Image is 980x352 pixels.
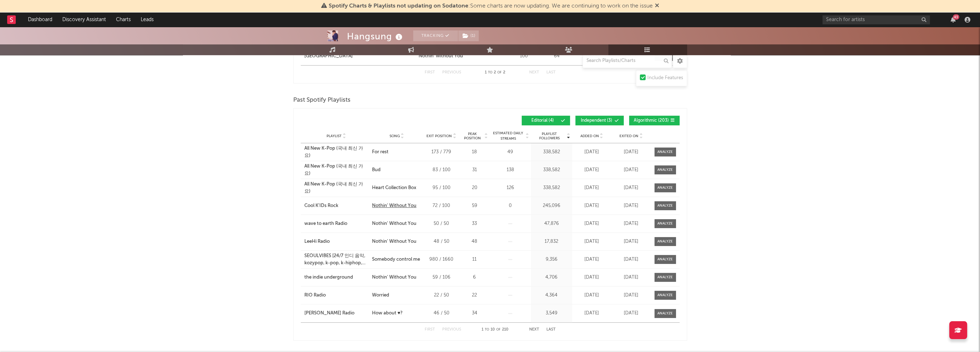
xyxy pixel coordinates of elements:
[822,15,930,24] input: Search for artists
[425,328,435,332] button: First
[634,119,669,123] span: Algorithmic ( 203 )
[533,256,570,263] div: 9,356
[613,184,649,192] div: [DATE]
[372,256,420,263] div: Somebody control me
[111,13,136,27] a: Charts
[425,310,458,317] div: 46 / 50
[136,13,159,27] a: Leads
[419,53,504,60] a: Nothin' Without You
[574,292,610,299] div: [DATE]
[574,202,610,209] div: [DATE]
[951,17,956,23] button: 43
[442,328,461,332] button: Previous
[372,184,421,192] a: Heart Collection Box
[304,274,369,281] a: the indie underground
[533,238,570,245] div: 17,832
[485,328,489,331] span: to
[390,134,400,138] span: Song
[533,202,570,209] div: 245,096
[329,3,653,9] span: : Some charts are now updating. We are continuing to work on the issue
[372,310,421,317] a: How about ♥?
[372,256,421,263] a: Somebody control me
[461,274,488,281] div: 6
[496,328,501,331] span: of
[613,202,649,209] div: [DATE]
[574,220,610,227] div: [DATE]
[574,238,610,245] div: [DATE]
[613,238,649,245] div: [DATE]
[372,167,381,174] div: Bud
[304,292,326,299] div: RIO Radio
[372,310,402,317] div: How about ♥?
[533,220,570,227] div: 47,876
[372,149,388,156] div: For rest
[425,238,458,245] div: 48 / 50
[304,310,369,317] a: [PERSON_NAME] Radio
[304,202,369,209] a: Cool K'IDs Rock
[23,13,57,27] a: Dashboard
[533,149,570,156] div: 338,582
[533,132,566,140] span: Playlist Followers
[304,145,369,159] a: All New K-Pop (국내 최신 가요)
[461,184,488,192] div: 20
[492,167,529,174] div: 138
[426,134,452,138] span: Exit Position
[533,274,570,281] div: 4,706
[304,292,369,299] a: RIO Radio
[574,274,610,281] div: [DATE]
[304,220,369,227] a: wave to earth Radio
[419,53,463,60] div: Nothin' Without You
[425,149,458,156] div: 173 / 779
[461,310,488,317] div: 34
[425,256,458,263] div: 980 / 1660
[413,30,458,41] button: Tracking
[492,184,529,192] div: 126
[613,292,649,299] div: [DATE]
[425,71,435,74] button: First
[580,119,613,123] span: Independent ( 3 )
[461,256,488,263] div: 11
[461,167,488,174] div: 31
[497,71,502,74] span: of
[492,149,529,156] div: 49
[533,292,570,299] div: 4,364
[347,30,404,42] div: Hangsung
[574,310,610,317] div: [DATE]
[425,167,458,174] div: 83 / 100
[613,274,649,281] div: [DATE]
[425,220,458,227] div: 50 / 50
[533,184,570,192] div: 338,582
[372,238,421,245] a: Nothin' Without You
[372,202,416,209] div: Nothin' Without You
[304,274,353,281] div: the indie underground
[372,274,421,281] a: Nothin' Without You
[304,238,330,245] div: LeeHi Radio
[304,53,353,60] div: [GEOGRAPHIC_DATA]
[304,163,369,177] a: All New K-Pop (국내 최신 가요)
[574,167,610,174] div: [DATE]
[613,149,649,156] div: [DATE]
[546,328,556,332] button: Last
[529,71,539,74] button: Next
[372,292,389,299] div: Worried
[492,202,529,209] div: 0
[304,252,369,266] div: SEOULVIBES [24/7 인디 음악, kozypop, k-pop, k-hiphop, krnb]
[461,220,488,227] div: 33
[293,96,351,105] span: Past Spotify Playlists
[574,184,610,192] div: [DATE]
[372,220,416,227] div: Nothin' Without You
[372,274,416,281] div: Nothin' Without You
[327,134,342,138] span: Playlist
[425,292,458,299] div: 22 / 50
[629,116,680,125] button: Algorithmic(203)
[372,220,421,227] a: Nothin' Without You
[526,119,559,123] span: Editorial ( 4 )
[425,202,458,209] div: 72 / 100
[461,292,488,299] div: 22
[575,116,624,125] button: Independent(3)
[574,256,610,263] div: [DATE]
[304,310,354,317] div: [PERSON_NAME] Radio
[372,238,416,245] div: Nothin' Without You
[461,149,488,156] div: 18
